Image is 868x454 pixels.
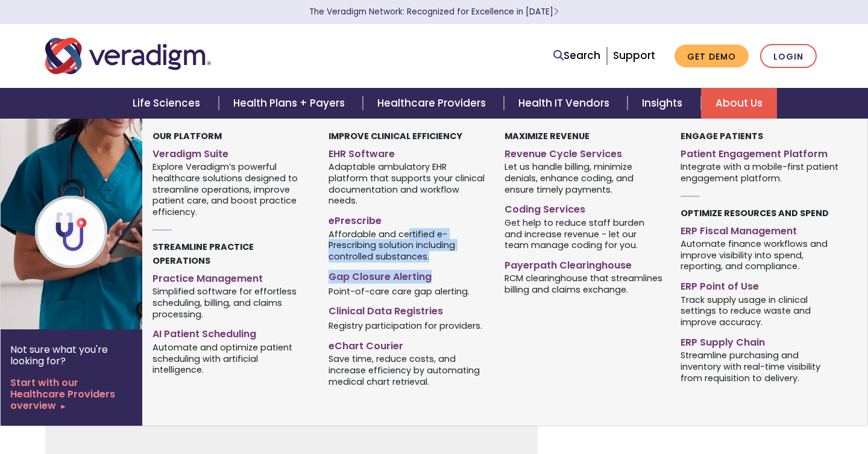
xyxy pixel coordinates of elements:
a: EHR Software [329,143,486,161]
a: ePrescribe [329,210,486,228]
a: Veradigm Suite [153,143,310,161]
span: Streamline purchasing and inventory with real-time visibility from requisition to delivery. [681,349,838,384]
a: Gap Closure Alerting [329,266,486,284]
a: Practice Management [153,268,310,285]
span: Simplified software for effortless scheduling, billing, and claims processing. [153,285,310,320]
a: Clinical Data Registries [329,300,486,318]
a: Support [613,48,655,63]
a: Patient Engagement Platform [681,143,838,161]
span: Adaptable ambulatory EHR platform that supports your clinical documentation and workflow needs. [329,161,486,207]
strong: Optimize Resources and Spend [681,207,829,219]
a: Get Demo [675,45,749,68]
a: Life Sciences [118,88,218,119]
a: ERP Supply Chain [681,332,838,349]
a: About Us [701,88,777,119]
strong: Improve Clinical Efficiency [329,130,462,142]
span: Explore Veradigm’s powerful healthcare solutions designed to streamline operations, improve patie... [153,161,310,218]
p: Not sure what you're looking for? [10,344,133,367]
a: ERP Point of Use [681,276,838,293]
span: Affordable and certified e-Prescribing solution including controlled substances. [329,228,486,263]
a: Coding Services [505,199,662,216]
img: Healthcare Provider [1,119,195,329]
span: Automate and optimize patient scheduling with artificial intelligence. [153,341,310,376]
strong: Maximize Revenue [505,130,590,142]
span: Get help to reduce staff burden and increase revenue - let our team manage coding for you. [505,216,662,251]
strong: Streamline Practice Operations [153,241,254,267]
a: Search [553,48,600,64]
span: Registry participation for providers. [329,320,482,332]
a: Healthcare Providers [363,88,504,119]
img: Veradigm logo [45,36,211,76]
span: Let us handle billing, minimize denials, enhance coding, and ensure timely payments. [505,161,662,196]
a: Revenue Cycle Services [505,143,662,161]
a: Health Plans + Payers [219,88,363,119]
span: RCM clearinghouse that streamlines billing and claims exchange. [505,272,662,296]
strong: Our Platform [153,130,222,142]
span: Learn More [553,6,559,17]
a: Start with our Healthcare Providers overview [10,377,133,412]
a: eChart Courier [329,335,486,353]
a: AI Patient Scheduling [153,323,310,341]
span: Point-of-care care gap alerting. [329,285,470,297]
a: ERP Fiscal Management [681,220,838,238]
a: Insights [627,88,700,119]
a: Payerpath Clearinghouse [505,255,662,272]
span: Integrate with a mobile-first patient engagement platform. [681,161,838,184]
span: Track supply usage in clinical settings to reduce waste and improve accuracy. [681,293,838,328]
strong: Engage Patients [681,130,763,142]
a: Login [760,44,817,69]
span: Automate finance workflows and improve visibility into spend, reporting, and compliance. [681,237,838,272]
span: Save time, reduce costs, and increase efficiency by automating medical chart retrieval. [329,353,486,388]
a: The Veradigm Network: Recognized for Excellence in [DATE]Learn More [309,6,559,17]
a: Health IT Vendors [504,88,627,119]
